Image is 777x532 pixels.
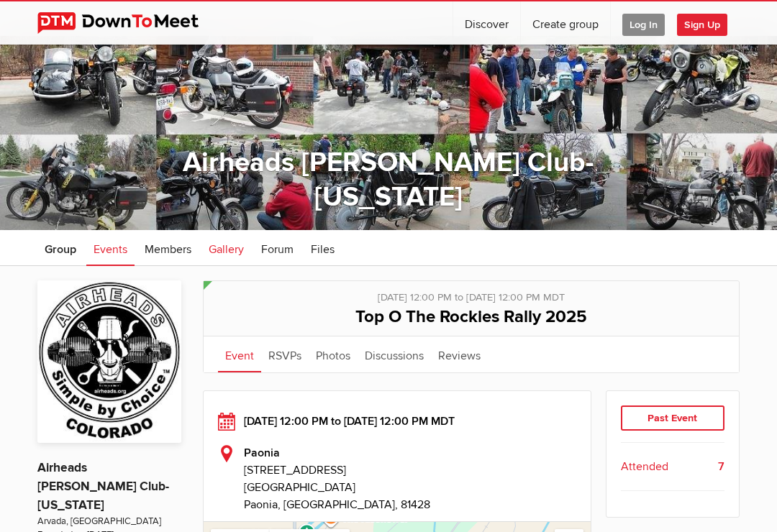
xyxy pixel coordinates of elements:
[145,242,191,257] span: Members
[244,479,576,496] span: [GEOGRAPHIC_DATA]
[37,230,83,266] a: Group
[304,230,342,266] a: Files
[611,1,676,45] a: Log In
[453,1,520,45] a: Discover
[45,242,76,257] span: Group
[37,280,181,443] img: Airheads Beemer Club-Colorado
[209,242,244,257] span: Gallery
[261,242,294,257] span: Forum
[37,515,181,528] span: Arvada, [GEOGRAPHIC_DATA]
[677,1,739,45] a: Sign Up
[94,242,127,257] span: Events
[355,306,587,327] span: Top O The Rockies Rally 2025
[311,242,335,257] span: Files
[244,446,280,460] b: Paonia
[431,336,488,372] a: Reviews
[244,462,576,479] span: [STREET_ADDRESS]
[521,1,610,45] a: Create group
[37,460,169,513] a: Airheads [PERSON_NAME] Club-[US_STATE]
[261,336,309,372] a: RSVPs
[621,405,725,431] div: Past Event
[677,14,727,36] span: Sign Up
[37,12,221,34] img: DownToMeet
[622,14,665,36] span: Log In
[218,336,261,372] a: Event
[183,146,594,214] a: Airheads [PERSON_NAME] Club-[US_STATE]
[718,458,724,475] b: 7
[621,458,668,475] span: Attended
[201,230,251,266] a: Gallery
[244,497,430,512] span: Paonia, [GEOGRAPHIC_DATA], 81428
[86,230,135,266] a: Events
[358,336,431,372] a: Discussions
[309,336,358,372] a: Photos
[254,230,301,266] a: Forum
[137,230,199,266] a: Members
[218,281,724,306] div: [DATE] 12:00 PM to [DATE] 12:00 PM MDT
[218,413,576,430] div: [DATE] 12:00 PM to [DATE] 12:00 PM MDT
